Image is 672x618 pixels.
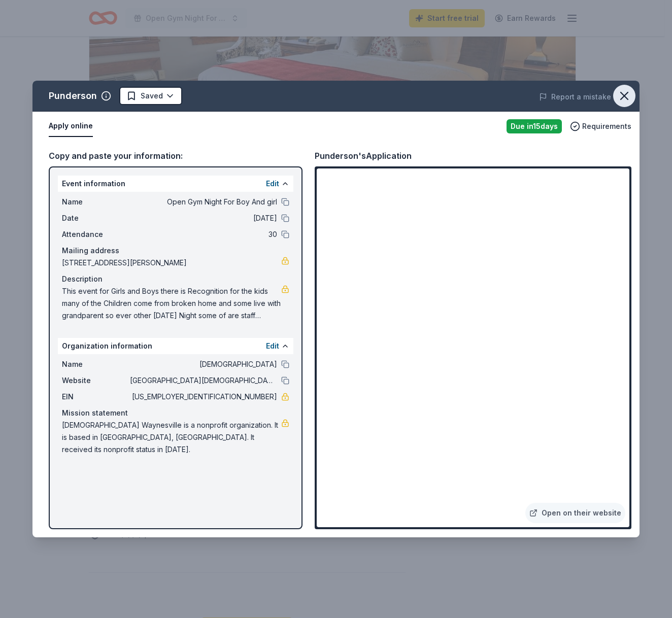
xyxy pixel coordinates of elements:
span: Name [62,196,130,208]
div: Description [62,273,289,285]
button: Report a mistake [539,91,611,103]
button: Apply online [49,116,93,137]
span: Open Gym Night For Boy And girl [130,196,277,208]
span: Website [62,374,130,387]
span: Name [62,358,130,370]
div: Event information [58,176,293,192]
span: [STREET_ADDRESS][PERSON_NAME] [62,257,281,269]
span: 30 [130,228,277,241]
button: Requirements [570,120,631,132]
button: Edit [266,178,279,190]
span: EIN [62,391,130,403]
div: Punderson's Application [315,149,412,162]
button: Edit [266,340,279,352]
span: Attendance [62,228,130,241]
button: Saved [119,87,182,105]
div: Mailing address [62,245,289,257]
span: Requirements [582,120,631,132]
a: Open on their website [525,503,625,523]
span: Saved [141,90,163,102]
span: [US_EMPLOYER_IDENTIFICATION_NUMBER] [130,391,277,403]
span: [DEMOGRAPHIC_DATA] [130,358,277,370]
span: [GEOGRAPHIC_DATA][DEMOGRAPHIC_DATA] [130,374,277,387]
span: Date [62,212,130,224]
span: This event for Girls and Boys there is Recognition for the kids many of the Children come from br... [62,285,281,322]
div: Due in 15 days [507,119,562,133]
span: [DEMOGRAPHIC_DATA] Waynesville is a nonprofit organization. It is based in [GEOGRAPHIC_DATA], [GE... [62,419,281,456]
div: Organization information [58,338,293,354]
div: Copy and paste your information: [49,149,303,162]
div: Punderson [49,88,97,104]
span: [DATE] [130,212,277,224]
div: Mission statement [62,407,289,419]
